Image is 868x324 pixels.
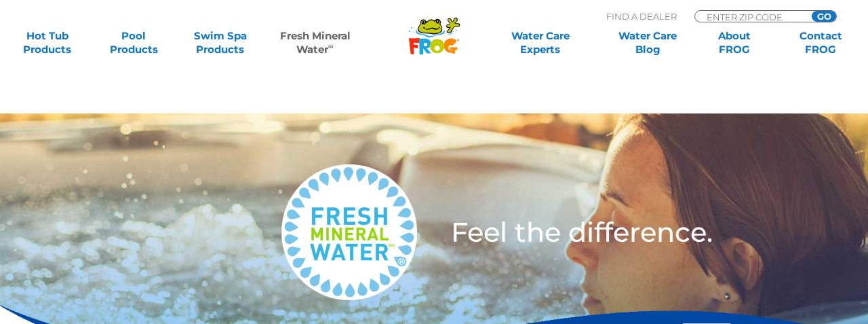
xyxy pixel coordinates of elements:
p: Find A Dealer [606,10,677,22]
a: AboutFROG [701,29,768,56]
a: ContactFROG [787,29,854,56]
a: PoolProducts [100,29,167,56]
a: Hot TubProducts [14,29,81,56]
h3: Feel the difference. [451,219,795,246]
a: Fresh MineralWater∞ [273,29,357,56]
sup: ∞ [328,41,334,51]
a: Water CareBlog [614,29,682,56]
a: Swim SpaProducts [186,29,254,56]
img: fresh-mineral-water-logo-medium [281,164,417,300]
input: GO [812,11,836,22]
a: Water CareExperts [486,29,595,56]
input: Zip Code Form [705,11,797,22]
